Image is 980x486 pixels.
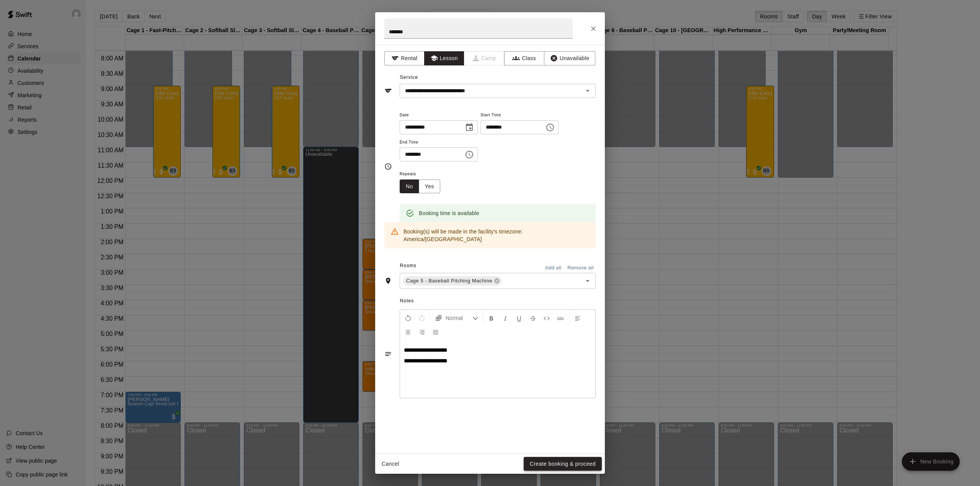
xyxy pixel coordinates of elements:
[582,85,593,96] button: Open
[462,120,477,135] button: Choose date, selected date is Aug 13, 2025
[378,457,403,471] button: Cancel
[554,311,567,325] button: Insert Link
[402,325,415,339] button: Center Align
[419,179,440,194] button: Yes
[384,163,392,170] svg: Timing
[402,311,415,325] button: Undo
[524,457,602,471] button: Create booking & proceed
[565,262,596,274] button: Remove all
[419,206,479,220] div: Booking time is available
[541,262,565,274] button: Add all
[400,75,418,80] span: Service
[415,325,428,339] button: Right Align
[384,87,392,95] svg: Service
[582,276,593,286] button: Open
[480,110,559,121] span: Start Time
[384,51,425,65] button: Rental
[403,277,495,285] span: Cage 5 - Baseball Pitching Machine
[513,311,526,325] button: Format Underline
[542,120,558,135] button: Choose time, selected time is 1:00 PM
[400,137,478,148] span: End Time
[400,295,596,307] span: Notes
[504,51,544,65] button: Class
[544,51,595,65] button: Unavailable
[384,277,392,285] svg: Rooms
[571,311,584,325] button: Left Align
[432,311,482,325] button: Formatting Options
[384,350,392,358] svg: Notes
[540,311,553,325] button: Insert Code
[499,311,512,325] button: Format Italics
[446,314,472,322] span: Normal
[415,311,428,325] button: Redo
[400,110,478,121] span: Date
[424,51,464,65] button: Lesson
[462,147,477,162] button: Choose time, selected time is 2:00 PM
[400,263,416,268] span: Rooms
[403,276,501,285] div: Cage 5 - Baseball Pitching Machine
[400,169,446,179] span: Repeats
[403,225,590,246] div: Booking(s) will be made in the facility's timezone: America/[GEOGRAPHIC_DATA]
[400,179,440,194] div: outlined button group
[586,22,600,36] button: Close
[464,51,505,65] span: Camps can only be created in the Services page
[485,311,498,325] button: Format Bold
[429,325,442,339] button: Justify Align
[400,179,419,194] button: No
[526,311,539,325] button: Format Strikethrough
